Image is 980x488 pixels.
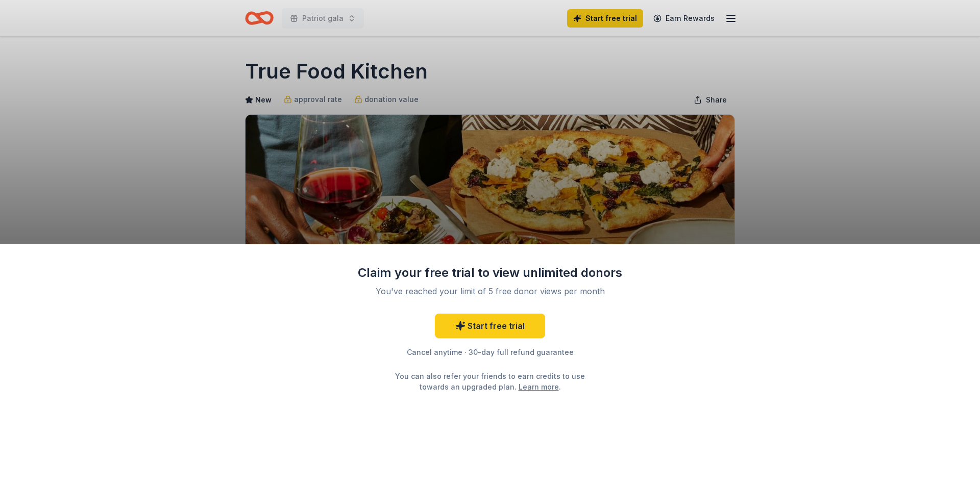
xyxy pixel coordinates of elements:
[519,381,559,392] a: Learn more
[357,265,623,281] div: Claim your free trial to view unlimited donors
[435,314,545,338] a: Start free trial
[386,371,594,392] div: You can also refer your friends to earn credits to use towards an upgraded plan. .
[357,346,623,358] div: Cancel anytime · 30-day full refund guarantee
[370,285,610,297] div: You've reached your limit of 5 free donor views per month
